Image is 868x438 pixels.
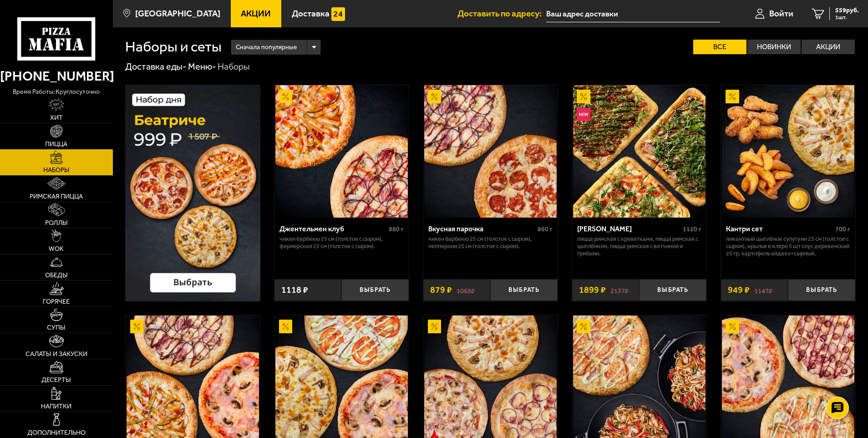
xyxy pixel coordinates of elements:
[835,15,859,20] span: 1 шт.
[610,285,629,295] s: 2137 ₽
[428,235,553,250] p: Чикен Барбекю 25 см (толстое с сыром), Пепперони 25 см (толстое с сыром).
[683,225,701,233] span: 1120 г
[726,224,833,233] div: Кантри сет
[835,7,859,14] span: 559 руб.
[577,235,701,257] p: Пицца Римская с креветками, Пицца Римская с цыплёнком, Пицца Римская с ветчиной и грибами.
[279,224,386,233] div: Джентельмен клуб
[45,272,68,279] span: Обеды
[424,85,557,218] img: Вкусная парочка
[389,225,404,233] span: 880 г
[188,61,216,72] a: Меню-
[125,61,187,72] a: Доставка еды-
[754,285,772,295] s: 1147 ₽
[292,9,330,18] span: Доставка
[274,85,409,218] a: АкционныйДжентельмен клуб
[579,285,606,295] span: 1899 ₽
[722,85,854,218] img: Кантри сет
[430,285,452,295] span: 879 ₽
[726,90,739,103] img: Акционный
[546,5,720,22] input: Ваш адрес доставки
[572,85,706,218] a: АкционныйНовинкаМама Миа
[27,430,86,436] span: Дополнительно
[538,225,553,233] span: 860 г
[428,90,442,103] img: Акционный
[721,85,855,218] a: АкционныйКантри сет
[457,9,546,18] span: Доставить по адресу:
[577,224,680,233] div: [PERSON_NAME]
[241,9,271,18] span: Акции
[577,90,590,103] img: Акционный
[281,285,308,295] span: 1118 ₽
[573,85,706,218] img: Мама Миа
[423,85,558,218] a: АкционныйВкусная парочка
[747,40,801,54] label: Новинки
[769,9,793,18] span: Войти
[428,320,442,333] img: Акционный
[25,351,87,357] span: Салаты и закуски
[135,9,220,18] span: [GEOGRAPHIC_DATA]
[577,108,590,122] img: Новинка
[726,320,739,333] img: Акционный
[639,279,706,301] button: Выбрать
[457,285,475,295] s: 1068 ₽
[726,235,850,257] p: Пикантный цыплёнок сулугуни 25 см (толстое с сыром), крылья в кляре 5 шт соус деревенский 25 гр, ...
[490,279,558,301] button: Выбрать
[43,299,70,305] span: Горячее
[130,320,144,333] img: Акционный
[49,246,64,252] span: WOK
[279,235,404,250] p: Чикен Барбекю 25 см (толстое с сыром), Фермерская 25 см (толстое с сыром).
[279,320,293,333] img: Акционный
[45,220,68,226] span: Роллы
[788,279,855,301] button: Выбрать
[30,194,83,200] span: Римская пицца
[341,279,409,301] button: Выбрать
[41,377,71,383] span: Десерты
[331,7,345,21] img: 15daf4d41897b9f0e9f617042186c801.svg
[835,225,850,233] span: 700 г
[279,90,293,103] img: Акционный
[577,320,590,333] img: Акционный
[236,39,297,56] span: Сначала популярные
[802,40,855,54] label: Акции
[43,167,70,173] span: Наборы
[218,61,250,73] div: Наборы
[693,40,746,54] label: Все
[125,40,222,54] h1: Наборы и сеты
[41,403,71,410] span: Напитки
[45,141,67,148] span: Пицца
[428,224,535,233] div: Вкусная парочка
[47,325,66,331] span: Супы
[728,285,750,295] span: 949 ₽
[50,115,63,121] span: Хит
[275,85,408,218] img: Джентельмен клуб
